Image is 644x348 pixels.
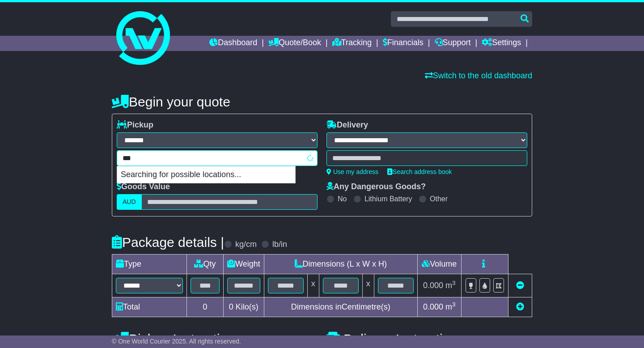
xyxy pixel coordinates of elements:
td: 0 [187,297,224,317]
td: Volume [417,255,461,274]
h4: Package details | [112,235,224,250]
h4: Begin your quote [112,94,532,109]
p: Searching for possible locations... [117,166,295,183]
span: m [445,281,456,290]
td: Weight [224,255,264,274]
a: Quote/Book [268,36,321,51]
sup: 3 [452,301,456,308]
td: Kilo(s) [224,297,264,317]
td: Dimensions (L x W x H) [264,255,417,274]
label: Lithium Battery [364,195,412,203]
a: Search address book [387,168,452,175]
span: © One World Courier 2025. All rights reserved. [112,338,241,345]
span: 0.000 [423,281,443,290]
label: Delivery [326,120,368,130]
label: Goods Value [117,182,170,192]
a: Tracking [332,36,372,51]
a: Remove this item [516,281,524,290]
a: Switch to the old dashboard [425,71,532,80]
label: lb/in [272,240,287,250]
td: x [362,274,374,297]
sup: 3 [452,280,456,286]
a: Use my address [326,168,378,175]
label: AUD [117,194,142,210]
h4: Pickup Instructions [112,331,318,346]
td: Type [112,255,187,274]
td: x [307,274,319,297]
span: 0 [229,302,233,311]
a: Financials [383,36,424,51]
label: Any Dangerous Goods? [326,182,426,192]
td: Total [112,297,187,317]
label: Other [430,195,448,203]
label: kg/cm [235,240,257,250]
typeahead: Please provide city [117,150,318,166]
h4: Delivery Instructions [326,331,532,346]
label: Pickup [117,120,153,130]
a: Settings [482,36,521,51]
span: m [445,302,456,311]
label: No [338,195,347,203]
span: 0.000 [423,302,443,311]
a: Dashboard [209,36,257,51]
td: Qty [187,255,224,274]
a: Support [435,36,471,51]
td: Dimensions in Centimetre(s) [264,297,417,317]
a: Add new item [516,302,524,311]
